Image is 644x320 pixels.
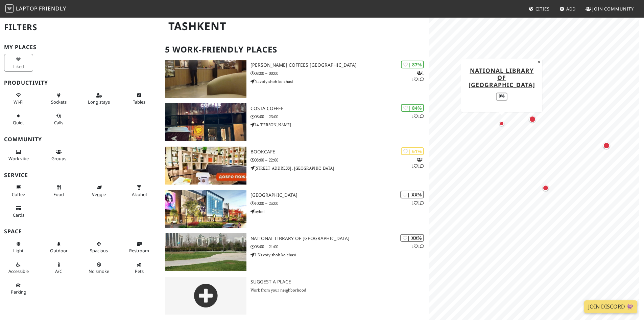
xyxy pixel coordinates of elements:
[53,191,64,197] span: Food
[4,280,33,298] button: Parking
[165,60,246,98] img: Gloria Jean's Coffees Tashkent
[12,191,25,197] span: Coffee
[535,6,550,12] span: Cities
[592,6,634,12] span: Join Community
[251,208,429,215] p: oybel
[165,277,246,315] img: gray-place-d2bdb4477600e061c01bd816cc0f2ef0cfcb1ca9e3ad78868dd16fb2af073a21.png
[90,248,108,254] span: Spacious
[129,248,149,254] span: Restroom
[4,80,157,86] h3: Productivity
[161,103,429,141] a: Costa Coffee | 84% 11 Costa Coffee 08:00 – 23:00 14 [PERSON_NAME]
[161,233,429,271] a: National Library of Uzbekistan | XX% 11 National Library of [GEOGRAPHIC_DATA] 08:00 – 21:00 1 Nav...
[161,277,429,315] a: Suggest a Place Work from your neighborhood
[85,238,114,256] button: Spacious
[251,106,429,111] h3: Costa Coffee
[16,5,38,12] span: Laptop
[161,147,429,185] a: BookCafe | 61% 111 BookCafe 08:00 – 22:00 [STREET_ADDRESS] , [GEOGRAPHIC_DATA]
[44,90,73,108] button: Sockets
[528,114,537,124] div: Map marker
[251,279,429,285] h3: Suggest a Place
[163,17,428,36] h1: Tashkent
[251,62,429,68] h3: [PERSON_NAME] Coffees [GEOGRAPHIC_DATA]
[4,259,33,277] button: Accessible
[401,104,424,112] div: | 84%
[536,59,542,66] button: Close popup
[541,184,550,192] div: Map marker
[8,268,29,274] span: Accessible
[85,90,114,108] button: Long stays
[251,70,429,77] p: 08:00 – 00:00
[251,149,429,155] h3: BookCafe
[13,120,24,126] span: Quiet
[135,268,144,274] span: Pet friendly
[496,92,507,100] div: 0%
[526,3,552,15] a: Cities
[13,212,24,218] span: Credit cards
[4,44,157,50] h3: My Places
[469,66,535,89] a: National Library of [GEOGRAPHIC_DATA]
[4,146,33,164] button: Work vibe
[8,155,29,162] span: People working
[583,3,637,15] a: Join Community
[498,120,506,128] div: Map marker
[165,147,246,185] img: BookCafe
[125,259,154,277] button: Pets
[44,259,73,277] button: A/C
[88,99,110,105] span: Long stays
[566,6,576,12] span: Add
[400,191,424,198] div: | XX%
[125,90,154,108] button: Tables
[85,182,114,200] button: Veggie
[85,259,114,277] button: No smoke
[161,190,429,228] a: Tashkent City Mall | XX% 11 [GEOGRAPHIC_DATA] 10:00 – 23:00 oybel
[92,191,106,197] span: Veggie
[251,192,429,198] h3: [GEOGRAPHIC_DATA]
[251,78,429,85] p: Navoiy shoh ko'chasi
[132,191,147,197] span: Alcohol
[55,268,62,274] span: Air conditioned
[89,268,109,274] span: Smoke free
[251,236,429,241] h3: National Library of [GEOGRAPHIC_DATA]
[251,200,429,207] p: 10:00 – 23:00
[133,99,145,105] span: Work-friendly tables
[125,238,154,256] button: Restroom
[11,289,26,295] span: Parking
[50,248,68,254] span: Outdoor area
[165,233,246,271] img: National Library of Uzbekistan
[251,165,429,171] p: [STREET_ADDRESS] , [GEOGRAPHIC_DATA]
[412,113,424,120] p: 1 1
[4,202,33,220] button: Cards
[602,141,611,150] div: Map marker
[251,113,429,120] p: 08:00 – 23:00
[400,234,424,242] div: | XX%
[13,248,24,254] span: Natural light
[4,136,157,143] h3: Community
[251,122,429,128] p: 14 [PERSON_NAME]
[44,238,73,256] button: Outdoor
[39,5,66,12] span: Friendly
[161,60,429,98] a: Gloria Jean's Coffees Tashkent | 87% 111 [PERSON_NAME] Coffees [GEOGRAPHIC_DATA] 08:00 – 00:00 Na...
[44,146,73,164] button: Groups
[4,238,33,256] button: Light
[412,70,424,83] p: 1 1 1
[251,287,429,293] p: Work from your neighborhood
[251,252,429,258] p: 1 Navoiy shoh ko'chasi
[51,99,67,105] span: Power sockets
[412,200,424,206] p: 1 1
[4,90,33,108] button: Wi-Fi
[5,3,66,15] a: LaptopFriendly LaptopFriendly
[4,182,33,200] button: Coffee
[4,172,157,178] h3: Service
[401,147,424,155] div: | 61%
[412,243,424,250] p: 1 1
[401,61,424,68] div: | 87%
[54,120,63,126] span: Video/audio calls
[14,99,23,105] span: Stable Wi-Fi
[51,155,66,162] span: Group tables
[165,190,246,228] img: Tashkent City Mall
[4,110,33,128] button: Quiet
[125,182,154,200] button: Alcohol
[412,156,424,169] p: 1 1 1
[4,17,157,38] h2: Filters
[44,182,73,200] button: Food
